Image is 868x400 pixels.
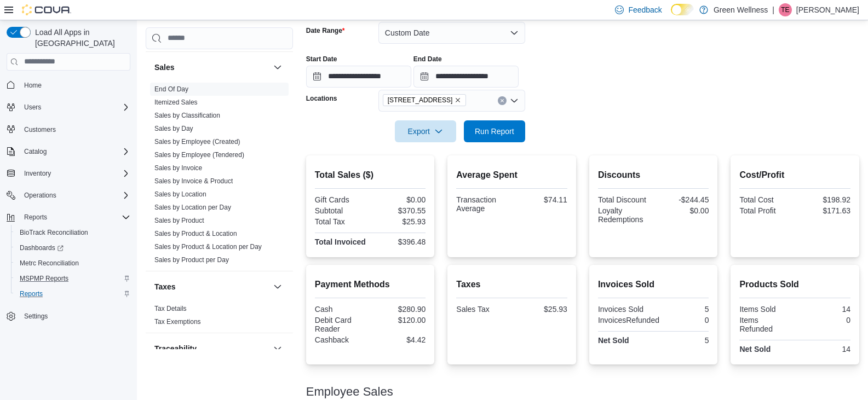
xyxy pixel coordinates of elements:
label: Date Range [306,26,345,35]
span: Sales by Product & Location [154,229,237,238]
nav: Complex example [7,73,130,353]
span: Sales by Location [154,190,206,199]
img: Cova [22,4,71,15]
a: Sales by Product & Location per Day [154,243,262,251]
a: Settings [20,310,52,323]
div: 0 [797,316,850,324]
span: TE [781,3,789,16]
a: Dashboards [15,241,68,254]
button: Catalog [2,144,135,159]
span: Sales by Employee (Tendered) [154,150,244,159]
div: Taxes [146,302,293,333]
strong: Net Sold [739,345,771,353]
button: Reports [11,286,135,302]
span: Sales by Employee (Created) [154,137,240,146]
div: Total Tax [315,217,368,226]
button: BioTrack Reconciliation [11,225,135,240]
div: $396.48 [372,237,426,246]
input: Press the down key to open a popover containing a calendar. [413,66,519,88]
span: Load All Apps in [GEOGRAPHIC_DATA] [31,27,130,49]
div: Total Profit [739,206,792,215]
span: Run Report [475,126,514,137]
span: Metrc Reconciliation [15,257,130,270]
a: Sales by Product per Day [154,256,229,264]
button: Taxes [154,281,269,292]
button: Clear input [498,96,507,105]
div: Invoices Sold [598,305,651,314]
p: [PERSON_NAME] [796,3,859,16]
div: Cashback [315,335,368,344]
button: MSPMP Reports [11,271,135,286]
input: Press the down key to open a popover containing a calendar. [306,66,411,88]
div: $370.55 [372,206,426,215]
span: MSPMP Reports [20,274,68,283]
label: Start Date [306,55,337,63]
button: Sales [154,62,269,73]
div: InvoicesRefunded [598,316,659,324]
div: $171.63 [797,206,850,215]
a: Sales by Location per Day [154,204,231,211]
a: Sales by Employee (Created) [154,138,240,146]
button: Reports [2,210,135,225]
button: Operations [2,188,135,203]
strong: Net Sold [598,336,629,345]
p: Green Wellness [714,3,768,16]
h2: Average Spent [456,169,567,182]
div: $120.00 [372,316,426,324]
button: Settings [2,308,135,324]
button: Open list of options [510,96,519,105]
span: Operations [24,191,56,200]
h2: Discounts [598,169,709,182]
span: Sales by Product & Location per Day [154,242,262,251]
h3: Employee Sales [306,385,393,398]
span: Users [20,101,130,114]
a: End Of Day [154,85,188,93]
div: $0.00 [372,195,426,204]
a: Itemized Sales [154,98,198,106]
span: BioTrack Reconciliation [20,228,88,237]
a: Sales by Product [154,217,204,224]
span: Dashboards [15,241,130,254]
div: Sales [146,83,293,271]
a: Sales by Product & Location [154,230,237,237]
button: Customers [2,121,135,137]
button: Reports [20,211,51,224]
span: Sales by Day [154,124,193,133]
div: $25.93 [514,305,567,314]
a: Sales by Classification [154,112,220,119]
label: End Date [413,55,442,63]
div: Items Refunded [739,316,792,333]
div: Gift Cards [315,195,368,204]
span: Customers [24,125,56,134]
span: Sales by Invoice [154,164,202,172]
span: Reports [24,213,47,222]
span: Sales by Location per Day [154,203,231,212]
button: Remove 1217 South Frontage Rd. from selection in this group [455,97,461,103]
div: $198.92 [797,195,850,204]
span: Catalog [24,147,47,156]
div: Loyalty Redemptions [598,206,651,224]
a: Home [20,79,46,92]
button: Users [20,101,45,114]
div: 14 [797,345,850,353]
div: Items Sold [739,305,792,314]
span: Sales by Classification [154,111,220,120]
a: Customers [20,123,60,136]
div: Cash [315,305,368,314]
span: Inventory [20,167,130,180]
span: Home [24,81,42,90]
button: Export [395,120,456,142]
span: Reports [20,289,43,298]
span: Feedback [628,4,662,15]
a: MSPMP Reports [15,272,73,285]
span: BioTrack Reconciliation [15,226,130,239]
h2: Invoices Sold [598,278,709,291]
span: Metrc Reconciliation [20,259,79,268]
a: Sales by Invoice & Product [154,177,233,185]
div: Subtotal [315,206,368,215]
a: Dashboards [11,240,135,256]
h3: Sales [154,62,175,73]
button: Home [2,77,135,93]
label: Locations [306,94,337,103]
a: Tax Exemptions [154,318,201,326]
